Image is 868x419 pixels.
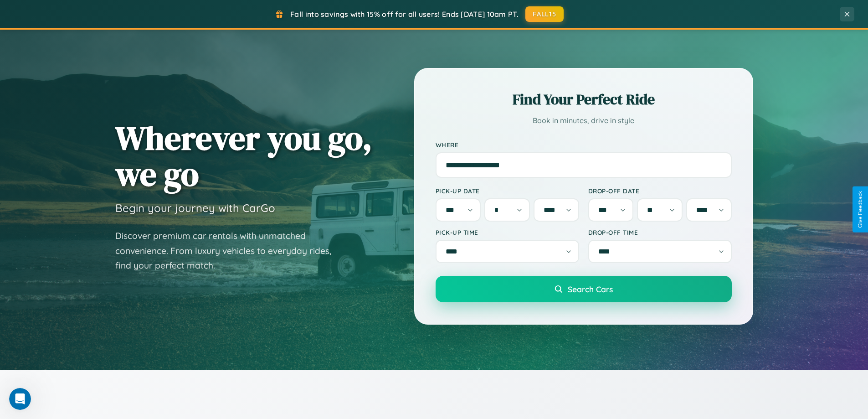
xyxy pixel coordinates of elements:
label: Pick-up Time [436,228,579,236]
p: Discover premium car rentals with unmatched convenience. From luxury vehicles to everyday rides, ... [115,228,343,273]
label: Where [436,141,732,149]
h2: Find Your Perfect Ride [436,89,732,109]
span: Search Cars [568,284,613,294]
button: FALL15 [525,6,564,22]
h1: Wherever you go, we go [115,120,372,192]
label: Drop-off Date [588,187,732,195]
p: Book in minutes, drive in style [436,114,732,127]
button: Search Cars [436,276,732,302]
div: Give Feedback [857,191,863,228]
label: Pick-up Date [436,187,579,195]
label: Drop-off Time [588,228,732,236]
iframe: Intercom live chat [9,388,31,410]
span: Fall into savings with 15% off for all users! Ends [DATE] 10am PT. [290,10,519,19]
h3: Begin your journey with CarGo [115,201,275,215]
